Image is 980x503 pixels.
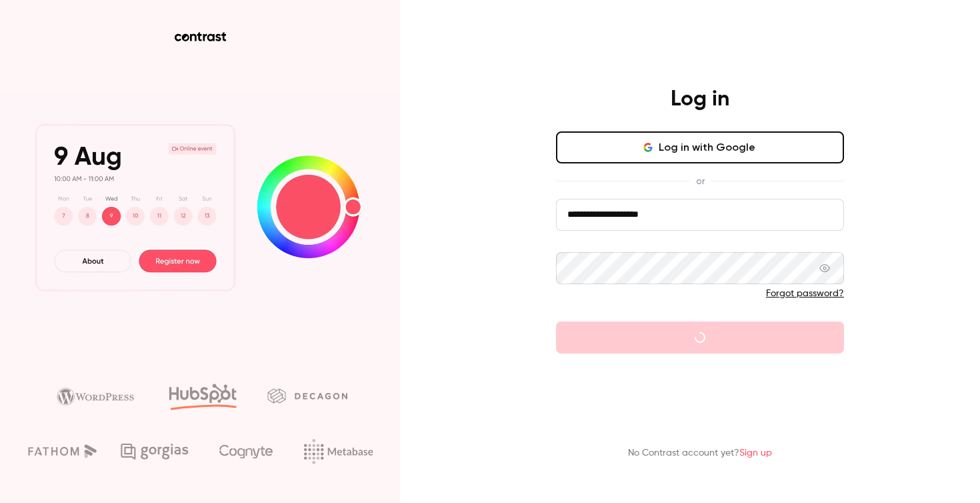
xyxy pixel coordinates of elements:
[556,131,844,163] button: Log in with Google
[628,446,772,460] p: No Contrast account yet?
[739,448,772,458] a: Sign up
[671,86,729,113] h4: Log in
[267,388,347,403] img: decagon
[766,289,844,298] a: Forgot password?
[689,174,711,188] span: or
